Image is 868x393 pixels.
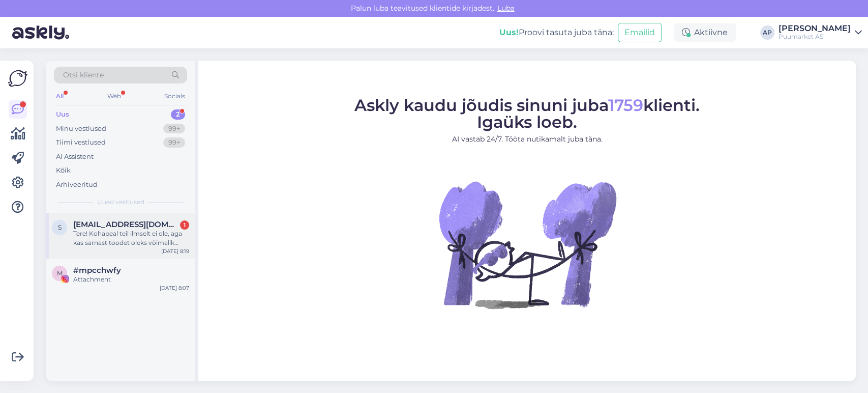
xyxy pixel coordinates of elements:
[54,90,66,103] div: All
[56,137,106,148] div: Tiimi vestlused
[163,137,185,148] div: 99+
[163,124,185,134] div: 99+
[97,198,144,207] span: Uued vestlused
[73,266,121,275] span: #mpcchwfy
[608,95,643,115] span: 1759
[58,223,62,231] span: s
[56,152,94,162] div: AI Assistent
[779,24,862,41] a: [PERSON_NAME]Puumarket AS
[105,90,123,103] div: Web
[499,27,519,37] b: Uus!
[160,284,189,292] div: [DATE] 8:07
[162,90,187,103] div: Socials
[499,26,614,39] div: Proovi tasuta juba täna:
[56,124,106,134] div: Minu vestlused
[56,109,69,120] div: Uus
[73,275,189,284] div: Attachment
[8,69,27,88] img: Askly Logo
[779,24,851,33] div: [PERSON_NAME]
[56,165,71,176] div: Kõik
[56,180,98,190] div: Arhiveeritud
[161,247,189,255] div: [DATE] 8:19
[171,109,185,120] div: 2
[674,23,736,42] div: Aktiivne
[354,95,700,132] span: Askly kaudu jõudis sinuni juba klienti. Igaüks loeb.
[73,220,179,229] span: saade@saade.ee
[73,229,189,247] div: Tere! Kohapeal teil ilmselt ei ole, aga kas sarnast toodet oleks võimalik tellida 30 tk?
[494,4,518,13] span: Luba
[436,153,619,336] img: No Chat active
[57,269,63,277] span: m
[354,134,700,145] p: AI vastab 24/7. Tööta nutikamalt juba täna.
[760,25,774,40] div: AP
[779,33,851,41] div: Puumarket AS
[63,70,104,80] span: Otsi kliente
[618,23,662,42] button: Emailid
[180,220,189,230] div: 1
